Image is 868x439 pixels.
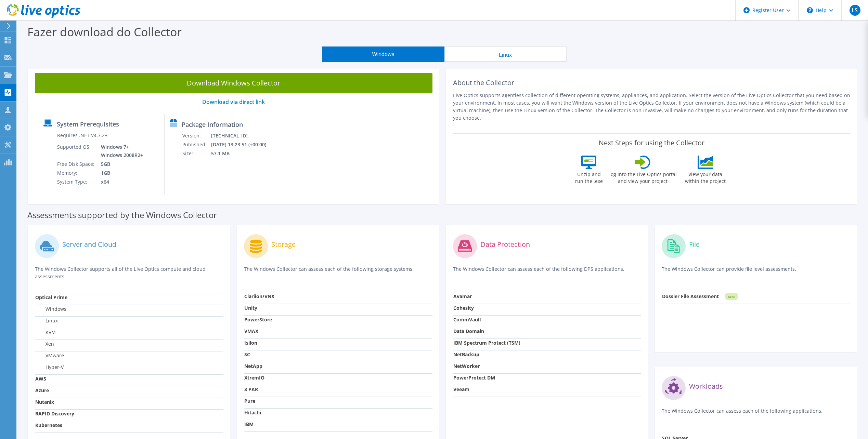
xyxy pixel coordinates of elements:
[244,316,272,323] strong: PowerStore
[96,169,144,177] td: 1GB
[35,410,74,417] strong: RAPID Discovery
[35,341,54,347] label: Xen
[271,241,296,248] label: Storage
[807,7,813,13] svg: \n
[35,73,432,93] a: Download Windows Collector
[453,265,642,279] p: The Windows Collector can assess each of the following DPS applications.
[35,294,67,301] strong: Optical Prime
[244,328,258,334] strong: VMAX
[322,46,444,62] button: Windows
[244,305,257,311] strong: Unity
[182,149,211,158] td: Size:
[35,364,64,371] label: Hyper-V
[35,352,64,359] label: VMware
[182,140,211,149] td: Published:
[444,46,567,62] button: Linux
[244,409,261,416] strong: Hitachi
[453,374,495,381] strong: PowerProtect DM
[850,5,860,16] span: LS
[453,92,851,122] p: Live Optics supports agentless collection of different operating systems, appliances, and applica...
[182,131,211,140] td: Version:
[244,340,257,346] strong: Isilon
[35,329,56,336] label: KVM
[35,317,58,324] label: Linux
[211,131,275,140] td: [TECHNICAL_ID]
[244,421,254,427] strong: IBM
[573,169,605,185] label: Unzip and run the .exe
[599,139,704,147] label: Next Steps for using the Collector
[182,121,243,128] label: Package Information
[681,169,730,185] label: View your data within the project
[35,399,54,405] strong: Nutanix
[662,265,850,279] p: The Windows Collector can provide file level assessments.
[96,143,144,160] td: Windows 7+ Windows 2008R2+
[244,363,262,369] strong: NetApp
[453,305,474,311] strong: Cohesity
[244,265,432,279] p: The Windows Collector can assess each of the following storage systems.
[35,387,49,394] strong: Azure
[202,98,265,106] a: Download via direct link
[35,265,223,280] p: The Windows Collector supports all of the Live Optics compute and cloud assessments.
[453,328,484,334] strong: Data Domain
[689,241,700,248] label: File
[27,212,217,218] label: Assessments supported by the Windows Collector
[96,160,144,169] td: 5GB
[662,293,719,300] strong: Dossier File Assessment
[244,374,264,381] strong: XtremIO
[608,169,677,185] label: Log into the Live Optics portal and view your project
[453,386,469,393] strong: Veeam
[244,386,258,393] strong: 3 PAR
[57,169,96,177] td: Memory:
[35,306,66,312] label: Windows
[35,375,46,382] strong: AWS
[453,363,480,369] strong: NetWorker
[57,160,96,169] td: Free Disk Space:
[453,340,520,346] strong: IBM Spectrum Protect (TSM)
[96,177,144,186] td: x64
[689,383,723,390] label: Workloads
[62,241,116,248] label: Server and Cloud
[35,422,62,428] strong: Kubernetes
[57,177,96,186] td: System Type:
[662,407,850,421] p: The Windows Collector can assess each of the following applications.
[244,351,250,358] strong: SC
[57,132,107,139] label: Requires .NET V4.7.2+
[57,143,96,160] td: Supported OS:
[211,140,275,149] td: [DATE] 13:23:51 (+00:00)
[211,149,275,158] td: 57.1 MB
[453,351,479,358] strong: NetBackup
[728,295,735,298] tspan: NEW!
[480,241,530,248] label: Data Protection
[453,79,851,87] h2: About the Collector
[453,316,481,323] strong: CommVault
[27,24,182,40] label: Fazer download do Collector
[453,293,472,300] strong: Avamar
[244,398,255,404] strong: Pure
[57,121,119,128] label: System Prerequisites
[244,293,274,300] strong: Clariion/VNX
